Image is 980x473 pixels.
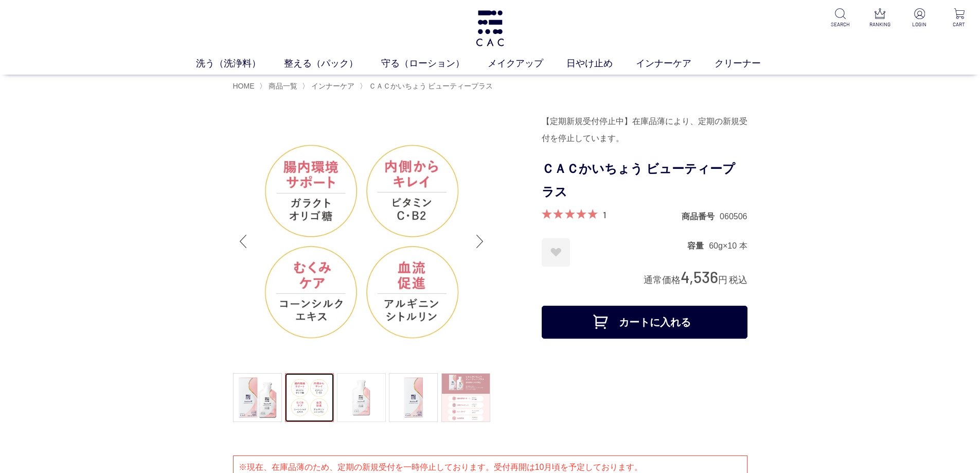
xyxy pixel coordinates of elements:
[828,8,853,28] a: SEARCH
[542,238,570,267] a: お気に入りに登録する
[269,82,297,90] span: 商品一覧
[828,21,853,28] p: SEARCH
[947,8,972,28] a: CART
[474,10,506,46] img: logo
[470,221,490,262] div: Next slide
[542,113,747,148] div: 【定期新規受付停止中】在庫品薄により、定期の新規受付を停止しています。
[681,267,718,286] span: 4,536
[196,57,284,71] a: 洗う（洗浄料）
[367,82,493,90] a: ＣＡＣかいちょう ビューティープラス
[603,209,606,220] a: 1
[381,57,488,71] a: 守る（ローション）
[233,221,254,262] div: Previous slide
[907,8,932,28] a: LOGIN
[284,57,381,71] a: 整える（パック）
[233,113,490,370] img: ＣＡＣかいちょう ビューティープラス
[302,81,357,91] li: 〉
[542,157,747,204] h1: ＣＡＣかいちょう ビューティープラス
[709,240,747,251] dd: 60g×10 本
[566,57,636,71] a: 日やけ止め
[636,57,715,71] a: インナーケア
[309,82,354,90] a: インナーケア
[644,275,681,285] span: 通常価格
[907,21,932,28] p: LOGIN
[729,275,747,285] span: 税込
[682,211,720,222] dt: 商品番号
[360,81,496,91] li: 〉
[720,211,747,222] dd: 060506
[687,240,709,251] dt: 容量
[259,81,300,91] li: 〉
[715,57,784,71] a: クリーナー
[311,82,354,90] span: インナーケア
[266,82,297,90] a: 商品一覧
[867,8,893,28] a: RANKING
[369,82,493,90] span: ＣＡＣかいちょう ビューティープラス
[488,57,566,71] a: メイクアップ
[867,21,893,28] p: RANKING
[542,306,747,339] button: カートに入れる
[233,82,255,90] a: HOME
[718,275,727,285] span: 円
[947,21,972,28] p: CART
